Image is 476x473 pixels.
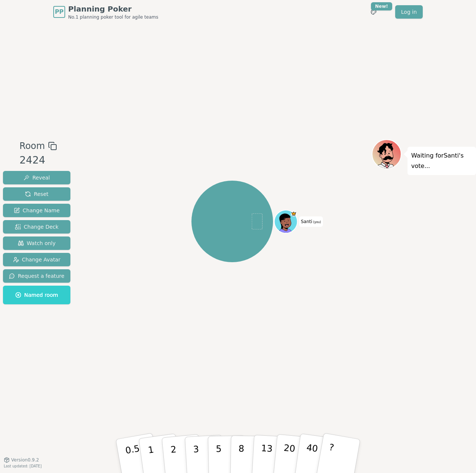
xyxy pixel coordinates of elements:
div: New! [371,2,392,10]
a: PPPlanning PokerNo.1 planning poker tool for agile teams [53,4,158,20]
span: Request a feature [9,272,64,280]
span: Santi is the host [291,211,296,216]
button: Request a feature [3,269,70,283]
span: Click to change your name [299,216,323,227]
button: Watch only [3,236,70,250]
span: No.1 planning poker tool for agile teams [68,14,158,20]
div: 2424 [19,153,57,168]
button: Change Avatar [3,253,70,266]
span: PP [55,7,63,16]
button: Change Name [3,204,70,217]
button: Named room [3,286,70,304]
button: New! [367,5,380,19]
span: Change Deck [15,223,58,231]
p: Waiting for Santi 's vote... [411,150,472,171]
span: Change Name [14,207,60,214]
a: Log in [395,5,423,19]
span: Reveal [23,174,50,181]
span: Change Avatar [13,256,61,263]
button: Reset [3,187,70,201]
span: Named room [15,291,58,299]
button: Click to change your avatar [275,211,296,232]
span: Last updated: [DATE] [4,464,42,468]
span: Room [19,139,45,153]
button: Version0.9.2 [4,457,39,463]
span: Reset [25,190,48,198]
span: (you) [312,220,321,224]
span: Watch only [18,239,56,247]
button: Change Deck [3,220,70,234]
span: Version 0.9.2 [11,457,39,463]
span: Planning Poker [68,4,158,14]
button: Reveal [3,171,70,184]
